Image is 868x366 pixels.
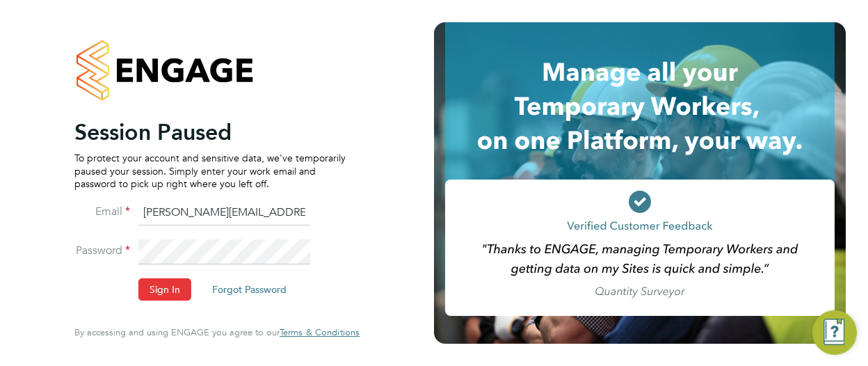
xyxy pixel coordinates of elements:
[74,326,360,338] span: By accessing and using ENGAGE you agree to our
[74,118,346,146] h2: Session Paused
[138,278,191,301] button: Sign In
[74,205,130,219] label: Email
[280,327,360,338] a: Terms & Conditions
[74,244,130,258] label: Password
[201,278,298,301] button: Forgot Password
[812,310,857,355] button: Engage Resource Center
[138,200,310,225] input: Enter your work email...
[74,152,346,190] p: To protect your account and sensitive data, we've temporarily paused your session. Simply enter y...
